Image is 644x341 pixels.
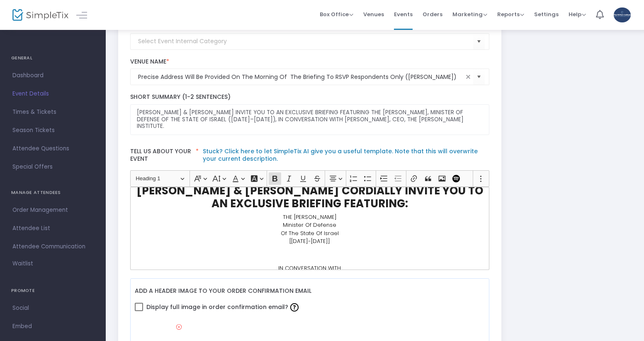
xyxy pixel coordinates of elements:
span: Heading 1 [136,174,179,184]
span: Events [394,4,413,25]
img: question-mark [290,303,299,312]
span: Attendee List [12,223,93,234]
span: THE [PERSON_NAME] [283,213,337,221]
h4: PROMOTE [11,282,95,299]
span: Marketing [452,10,487,18]
label: Add a header image to your order confirmation email [135,283,311,300]
span: clear [463,72,473,82]
span: Venues [363,4,384,25]
span: Of The State Of Israel [281,229,339,237]
span: Dashboard [12,70,93,81]
span: Social [12,303,93,314]
span: Short Summary (1-2 Sentences) [130,93,231,101]
button: Select [473,33,485,50]
label: Venue Name [130,58,489,66]
label: Tell us about your event [126,143,493,170]
button: Select [473,69,485,86]
span: Box Office [320,10,353,18]
span: Special Offers [12,162,93,172]
h4: GENERAL [11,50,95,66]
span: Attendee Communication [12,241,93,252]
span: Order Management [12,205,93,216]
span: [[DATE]-[DATE]] [289,237,330,245]
span: Orders [423,4,442,25]
div: Rich Text Editor, main [130,187,489,270]
strong: [PERSON_NAME] & [PERSON_NAME] CORDIALLY INVITE YOU TO AN EXCLUSIVE BRIEFING FEATURING: [136,183,483,211]
div: Editor toolbar [130,170,489,187]
input: Select Event Internal Category [138,37,473,46]
span: Help [569,10,586,18]
span: Settings [534,4,559,25]
a: Stuck? Click here to let SimpleTix AI give you a useful template. Note that this will overwrite y... [203,147,478,163]
span: IN CONVERSATION WITH [278,264,341,272]
span: Event Details [12,88,93,99]
span: Attendee Questions [12,143,93,154]
span: Minister Of Defense [283,221,336,229]
span: Reports [497,10,524,18]
span: Times & Tickets [12,107,93,118]
span: Waitlist [12,260,33,268]
span: Display full image in order confirmation email? [146,300,301,314]
button: Heading 1 [132,172,188,185]
span: Embed [12,321,93,332]
input: Select Venue [138,73,463,81]
span: Season Tickets [12,125,93,136]
h4: MANAGE ATTENDEES [11,184,95,201]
